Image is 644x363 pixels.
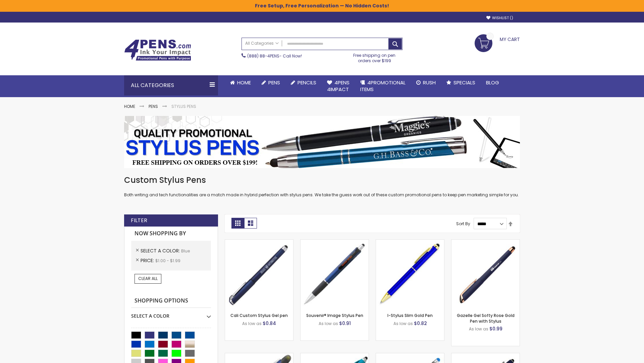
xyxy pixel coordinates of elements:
[441,75,481,90] a: Specials
[301,353,369,359] a: Neon Stylus Highlighter-Pen Combo-Blue
[225,353,293,359] a: Souvenir® Jalan Highlighter Stylus Pen Combo-Blue
[376,353,444,359] a: Islander Softy Gel with Stylus - ColorJet Imprint-Blue
[457,313,515,324] a: Gazelle Gel Softy Rose Gold Pen with Stylus
[225,240,293,308] img: Cali Custom Stylus Gel pen-Blue
[423,79,436,86] span: Rush
[131,294,211,308] strong: Shopping Options
[486,15,513,21] a: Wishlist
[451,239,520,245] a: Gazelle Gel Softy Rose Gold Pen with Stylus-Blue
[376,239,444,245] a: I-Stylus Slim Gold-Blue
[486,79,499,86] span: Blog
[301,240,369,308] img: Souvenir® Image Stylus Pen-Blue
[231,218,244,229] strong: Grid
[149,104,158,109] a: Pens
[411,75,441,90] a: Rush
[242,38,282,49] a: All Categories
[124,116,520,168] img: Stylus Pens
[230,313,288,318] a: Cali Custom Stylus Gel pen
[135,274,161,283] a: Clear All
[131,227,211,241] strong: Now Shopping by
[414,320,427,327] span: $0.82
[245,41,279,46] span: All Categories
[141,247,181,254] span: Select A Color
[225,75,256,90] a: Home
[301,239,369,245] a: Souvenir® Image Stylus Pen-Blue
[181,248,190,254] span: Blue
[298,79,316,86] span: Pencils
[225,239,293,245] a: Cali Custom Stylus Gel pen-Blue
[387,313,433,318] a: I-Stylus Slim Gold Pen
[285,75,322,90] a: Pencils
[355,75,411,97] a: 4PROMOTIONALITEMS
[319,321,338,326] span: As low as
[247,53,279,59] a: (888) 88-4PENS
[469,326,488,332] span: As low as
[124,104,135,109] a: Home
[124,39,191,61] img: 4Pens Custom Pens and Promotional Products
[242,321,262,326] span: As low as
[131,217,147,224] strong: Filter
[327,79,350,93] span: 4Pens 4impact
[268,79,280,86] span: Pens
[451,240,520,308] img: Gazelle Gel Softy Rose Gold Pen with Stylus-Blue
[393,321,413,326] span: As low as
[124,175,520,186] h1: Custom Stylus Pens
[451,353,520,359] a: Custom Soft Touch® Metal Pens with Stylus-Blue
[306,313,363,318] a: Souvenir® Image Stylus Pen
[141,257,155,264] span: Price
[131,308,211,319] div: Select A Color
[346,50,403,64] div: Free shipping on pen orders over $199
[453,79,475,86] span: Specials
[456,221,470,227] label: Sort By
[263,320,276,327] span: $0.84
[339,320,351,327] span: $0.91
[171,104,196,109] strong: Stylus Pens
[155,258,180,264] span: $1.00 - $1.99
[247,53,302,59] span: - Call Now!
[489,325,502,332] span: $0.99
[481,75,504,90] a: Blog
[322,75,355,97] a: 4Pens4impact
[237,79,251,86] span: Home
[376,240,444,308] img: I-Stylus Slim Gold-Blue
[360,79,406,93] span: 4PROMOTIONAL ITEMS
[124,175,520,198] div: Both writing and tech functionalities are a match made in hybrid perfection with stylus pens. We ...
[256,75,285,90] a: Pens
[138,276,158,281] span: Clear All
[124,75,218,95] div: All Categories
